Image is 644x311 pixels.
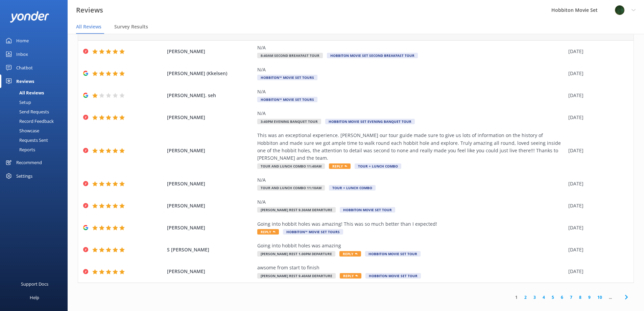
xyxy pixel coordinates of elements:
a: All Reviews [4,88,68,97]
span: S [PERSON_NAME] [167,246,254,253]
span: Tour + Lunch Combo [329,185,376,191]
a: 3 [530,294,539,301]
div: Requests Sent [4,135,48,145]
a: 9 [585,294,594,301]
div: [DATE] [568,114,625,121]
span: ... [605,294,615,301]
div: N/A [257,88,565,95]
span: [PERSON_NAME] [167,268,254,275]
h3: Reviews [76,5,103,16]
span: [PERSON_NAME] Rest 1.00pm Departure [257,251,335,257]
span: [PERSON_NAME] Rest 9.40am Departure [257,273,336,279]
span: Tour and Lunch Combo 11:10am [257,185,325,191]
div: [DATE] [568,180,625,187]
span: [PERSON_NAME] [167,147,254,154]
div: N/A [257,198,565,206]
a: 4 [539,294,548,301]
div: This was an exceptional experience. [PERSON_NAME] our tour guide made sure to give us lots of inf... [257,132,565,162]
span: [PERSON_NAME] [167,224,254,231]
div: Going into hobbit holes was amazing [257,242,565,249]
div: Record Feedback [4,116,54,126]
div: Showcase [4,126,39,135]
span: 3:40pm Evening Banquet Tour [257,119,321,124]
div: Help [30,291,39,304]
div: Reports [4,145,35,154]
div: N/A [257,110,565,117]
a: Send Requests [4,107,68,116]
a: 5 [548,294,557,301]
div: N/A [257,66,565,73]
span: All Reviews [76,23,101,30]
a: 2 [521,294,530,301]
a: Showcase [4,126,68,135]
div: Home [16,34,29,47]
div: Reviews [16,74,34,88]
div: Support Docs [21,277,48,291]
div: Setup [4,97,31,107]
span: Hobbiton Movie Set Tour [365,251,421,257]
a: 10 [594,294,605,301]
span: [PERSON_NAME] [167,180,254,187]
span: Hobbiton™ Movie Set Tours [257,75,317,80]
div: Going into hobbit holes was amazing! This was so much better than I expected! [257,220,565,228]
a: Record Feedback [4,116,68,126]
span: Reply [329,163,351,169]
a: Reports [4,145,68,154]
div: [DATE] [568,202,625,209]
span: Hobbiton Movie Set Tour [365,273,421,279]
div: [DATE] [568,70,625,77]
div: N/A [257,44,565,51]
span: [PERSON_NAME] [167,48,254,55]
span: [PERSON_NAME]. seh [167,92,254,99]
span: [PERSON_NAME] [167,202,254,209]
span: Reply [340,273,361,279]
a: 1 [512,294,521,301]
div: [DATE] [568,268,625,275]
span: Hobbiton™ Movie Set Tours [257,97,317,102]
a: Setup [4,97,68,107]
a: 6 [557,294,567,301]
span: Hobbiton™ Movie Set Tours [283,229,343,235]
span: Hobbiton Movie Set Tour [340,207,395,213]
img: 34-1625720359.png [615,5,625,15]
div: All Reviews [4,88,44,97]
div: [DATE] [568,224,625,231]
span: Survey Results [114,23,148,30]
span: Reply [257,229,279,235]
div: Settings [16,169,32,183]
span: Hobbiton Movie Set Evening Banquet Tour [325,119,415,124]
div: Chatbot [16,61,33,74]
div: [DATE] [568,246,625,253]
div: [DATE] [568,147,625,154]
span: 8:40am Second Breakfast Tour [257,53,323,58]
div: Send Requests [4,107,49,116]
div: N/A [257,176,565,184]
div: Recommend [16,156,42,169]
a: 8 [576,294,585,301]
span: [PERSON_NAME] Rest 9.30am Departure [257,207,336,213]
div: [DATE] [568,48,625,55]
span: Tour and Lunch Combo 11:40am [257,163,325,169]
span: Reply [339,251,361,257]
div: awsome from start to finish [257,264,565,271]
img: yonder-white-logo.png [10,11,49,22]
a: 7 [567,294,576,301]
div: Inbox [16,47,28,61]
div: [DATE] [568,92,625,99]
span: Tour + Lunch Combo [355,163,401,169]
span: [PERSON_NAME] [167,114,254,121]
span: [PERSON_NAME] (Kkelsen) [167,70,254,77]
span: Hobbiton Movie Set Second Breakfast Tour [327,53,418,58]
a: Requests Sent [4,135,68,145]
